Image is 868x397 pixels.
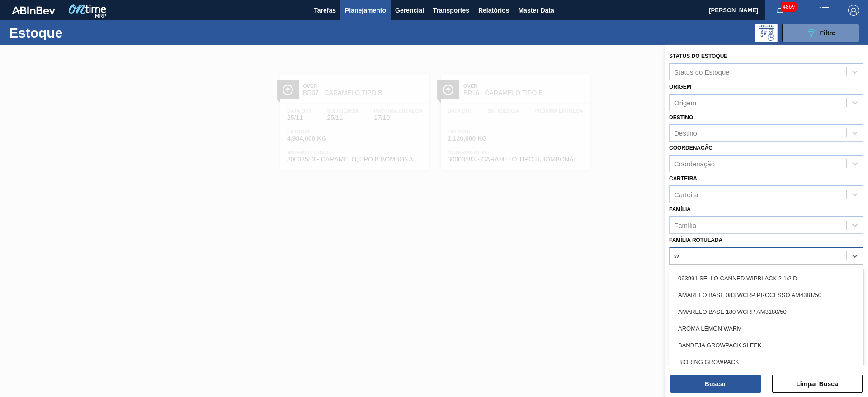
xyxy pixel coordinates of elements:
[755,24,778,42] div: Pogramando: nenhum usuário selecionado
[669,206,691,213] label: Família
[669,354,863,370] div: BIORING GROWPACK
[345,5,386,16] span: Planejamento
[674,190,698,198] div: Carteira
[669,270,863,287] div: 093991 SELLO CANNED WIPBLACK 2 1/2 D
[478,5,509,16] span: Relatórios
[9,28,144,38] h1: Estoque
[12,6,55,14] img: TNhmsLtSVTkK8tSr43FrP2fwEKptu5GPRR3wAAAABJRU5ErkJggg==
[765,4,794,17] button: Notificações
[819,5,830,16] img: userActions
[820,29,836,37] span: Filtro
[669,84,691,90] label: Origem
[669,268,714,274] label: Material ativo
[669,175,697,182] label: Carteira
[669,303,863,320] div: AMARELO BASE 180 WCRP AM3180/50
[433,5,469,16] span: Transportes
[848,5,859,16] img: Logout
[669,337,863,354] div: BANDEJA GROWPACK SLEEK
[314,5,336,16] span: Tarefas
[669,53,727,59] label: Status do Estoque
[669,320,863,337] div: AROMA LEMON WARM
[669,114,693,121] label: Destino
[669,237,722,243] label: Família Rotulada
[669,145,713,151] label: Coordenação
[674,68,730,76] div: Status do Estoque
[674,160,715,168] div: Coordenação
[781,2,797,12] span: 4869
[674,99,696,106] div: Origem
[782,24,859,42] button: Filtro
[518,5,554,16] span: Master Data
[395,5,424,16] span: Gerencial
[674,221,696,229] div: Família
[674,129,697,137] div: Destino
[669,287,863,303] div: AMARELO BASE 083 WCRP PROCESSO AM4381/50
